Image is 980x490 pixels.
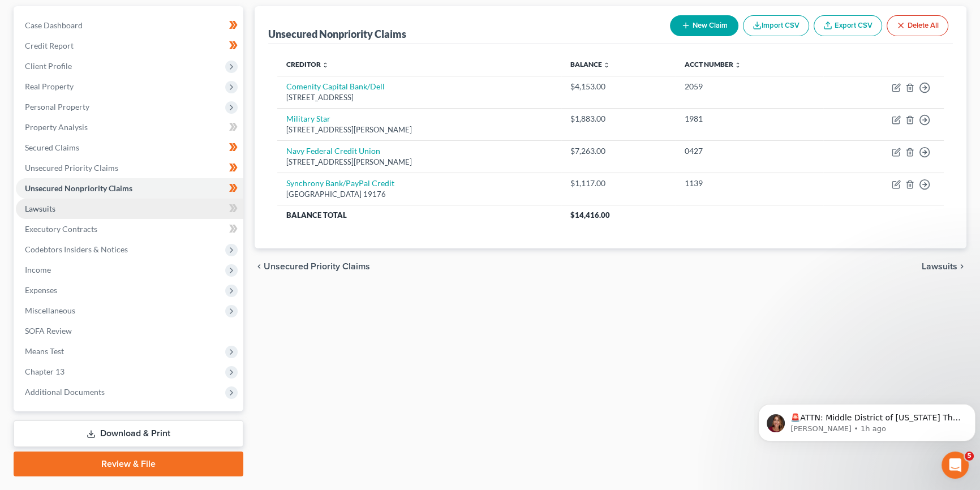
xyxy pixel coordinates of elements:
[814,15,882,36] a: Export CSV
[754,380,980,459] iframe: Intercom notifications message
[286,189,552,200] div: [GEOGRAPHIC_DATA] 19176
[14,420,243,447] a: Download & Print
[685,113,814,124] div: 1981
[670,15,738,36] button: New Claim
[25,81,74,91] span: Real Property
[942,452,969,479] iframe: Intercom live chat
[16,199,243,219] a: Lawsuits
[25,346,64,356] span: Means Test
[264,262,370,271] span: Unsecured Priority Claims
[570,81,667,92] div: $4,153.00
[25,285,57,295] span: Expenses
[685,145,814,157] div: 0427
[922,262,957,271] span: Lawsuits
[25,61,72,71] span: Client Profile
[286,124,552,135] div: [STREET_ADDRESS][PERSON_NAME]
[570,60,610,68] a: Balance unfold_more
[16,15,243,36] a: Case Dashboard
[25,387,105,397] span: Additional Documents
[16,321,243,341] a: SOFA Review
[25,20,83,30] span: Case Dashboard
[16,36,243,56] a: Credit Report
[25,122,88,132] span: Property Analysis
[570,210,610,220] span: $14,416.00
[25,306,75,315] span: Miscellaneous
[570,113,667,124] div: $1,883.00
[734,62,741,68] i: unfold_more
[25,41,74,50] span: Credit Report
[255,262,264,271] i: chevron_left
[25,224,97,234] span: Executory Contracts
[570,145,667,157] div: $7,263.00
[286,157,552,167] div: [STREET_ADDRESS][PERSON_NAME]
[25,163,118,173] span: Unsecured Priority Claims
[16,137,243,158] a: Secured Claims
[957,262,966,271] i: chevron_right
[286,81,385,91] a: Comenity Capital Bank/Dell
[25,143,79,152] span: Secured Claims
[286,178,394,188] a: Synchrony Bank/PayPal Credit
[268,27,406,41] div: Unsecured Nonpriority Claims
[25,204,55,213] span: Lawsuits
[14,452,243,476] a: Review & File
[16,219,243,239] a: Executory Contracts
[25,367,65,376] span: Chapter 13
[286,60,329,68] a: Creditor unfold_more
[16,178,243,199] a: Unsecured Nonpriority Claims
[25,265,51,274] span: Income
[685,178,814,189] div: 1139
[16,117,243,137] a: Property Analysis
[286,146,380,156] a: Navy Federal Credit Union
[16,158,243,178] a: Unsecured Priority Claims
[286,114,330,123] a: Military Star
[603,62,610,68] i: unfold_more
[25,244,128,254] span: Codebtors Insiders & Notices
[322,62,329,68] i: unfold_more
[743,15,809,36] button: Import CSV
[965,452,974,461] span: 5
[570,178,667,189] div: $1,117.00
[685,81,814,92] div: 2059
[25,326,72,336] span: SOFA Review
[255,262,370,271] button: chevron_left Unsecured Priority Claims
[25,102,89,111] span: Personal Property
[887,15,948,36] button: Delete All
[922,262,966,271] button: Lawsuits chevron_right
[286,92,552,103] div: [STREET_ADDRESS]
[685,60,741,68] a: Acct Number unfold_more
[277,205,561,225] th: Balance Total
[25,183,132,193] span: Unsecured Nonpriority Claims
